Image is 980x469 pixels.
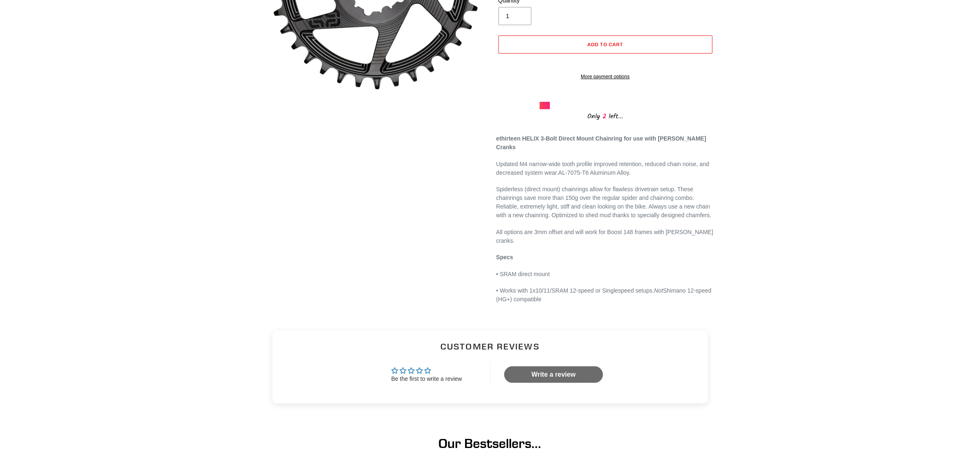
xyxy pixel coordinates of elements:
span: • SRAM direct mount [496,271,550,277]
button: Add to cart [498,35,712,54]
div: Average rating is 0.00 stars [391,366,462,375]
span: Add to cart [587,41,623,47]
span: All options are 3mm offset and will work for Boost 148 frames with [PERSON_NAME] cranks. [496,229,713,244]
div: Only left... [540,109,671,122]
span: Updated M4 narrow-wide tooth profile improved retention, reduced chain noise, and decreased syste... [496,161,710,176]
p: • Works with 1x10/11/SRAM 12-speed or Singlespeed setups. Shimano 12-speed (HG+) compatible [496,286,715,304]
h2: Customer Reviews [279,340,701,352]
span: Spiderless (direct mount) chainrings allow for flawless drivetrain setup. These chainrings save m... [496,186,712,218]
h1: Our Bestsellers... [266,436,715,451]
a: More payment options [498,73,712,80]
strong: ethirteen HELIX 3-Bolt Direct Mount Chainring for use with [PERSON_NAME] Cranks [496,135,706,150]
span: 2 [600,111,609,122]
em: Not [654,287,663,294]
strong: Specs [496,254,513,260]
a: Write a review [504,366,603,383]
div: Be the first to write a review [391,375,462,383]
